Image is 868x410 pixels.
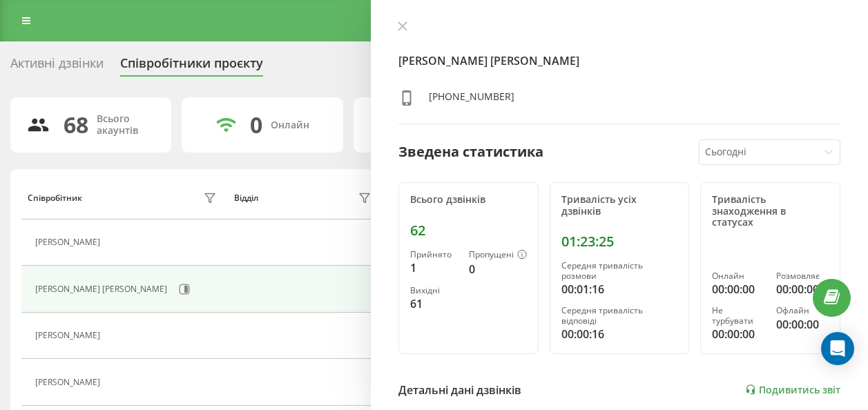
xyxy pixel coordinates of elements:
div: Розмовляє [776,271,829,281]
div: Не турбувати [712,306,764,326]
div: Детальні дані дзвінків [398,382,521,398]
div: Відділ [234,193,258,203]
div: Співробітник [28,193,82,203]
div: [PERSON_NAME] [35,378,104,387]
div: 00:00:16 [561,326,678,342]
div: Тривалість знаходження в статусах [712,194,829,228]
div: Онлайн [271,119,309,131]
div: Open Intercom Messenger [821,332,854,365]
div: 62 [410,222,527,239]
div: Активні дзвінки [10,56,104,77]
a: Подивитись звіт [745,384,840,396]
div: Онлайн [712,271,764,281]
div: [PERSON_NAME] [PERSON_NAME] [35,284,171,294]
div: Всього акаунтів [97,113,155,137]
div: Офлайн [776,306,829,315]
div: 00:01:16 [561,281,678,297]
div: [PERSON_NAME] [35,331,104,340]
div: Прийнято [410,250,458,260]
div: 0 [469,261,527,277]
div: Зведена статистика [398,141,543,162]
div: [PERSON_NAME] [35,237,104,247]
div: Співробітники проєкту [120,56,263,77]
div: Всього дзвінків [410,194,527,206]
div: 61 [410,295,458,312]
div: 00:00:00 [776,316,829,333]
div: Пропущені [469,250,527,261]
div: 01:23:25 [561,233,678,250]
div: [PHONE_NUMBER] [429,90,514,110]
div: 00:00:00 [712,326,764,342]
div: 0 [250,112,262,138]
div: Середня тривалість відповіді [561,306,678,326]
div: 00:00:00 [712,281,764,297]
div: Середня тривалість розмови [561,261,678,281]
h4: [PERSON_NAME] [PERSON_NAME] [398,52,840,69]
div: 00:00:00 [776,281,829,297]
div: Вихідні [410,286,458,295]
div: Тривалість усіх дзвінків [561,194,678,217]
div: 1 [410,260,458,276]
div: 68 [64,112,88,138]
